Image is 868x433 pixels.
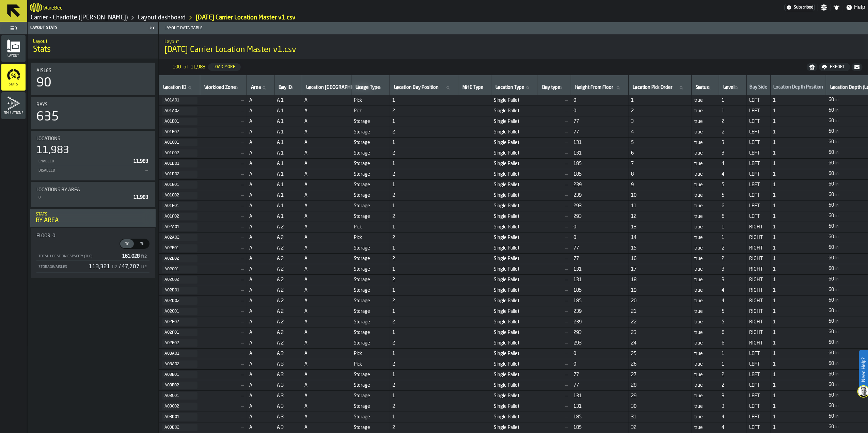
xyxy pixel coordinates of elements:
div: A02A02 [164,235,195,240]
span: A [250,129,272,135]
label: button-switch-multi-% [135,239,149,249]
span: — [203,108,244,114]
div: Title [36,68,149,74]
div: stat-Bays [31,97,155,129]
div: A01F02 [164,214,195,219]
span: in [836,129,839,134]
span: Floor: 0 [36,233,55,239]
span: Pick [354,98,387,103]
div: StatList-item-0 [36,193,149,202]
span: Pick [354,108,387,114]
a: link-to-/wh/i/e074fb63-00ea-4531-a7c9-ea0a191b3e4f/settings/billing [785,4,815,11]
h2: Sub Title [164,38,863,45]
li: menu Simulations [1,92,26,119]
div: A02B02 [164,256,195,261]
button: button-A02D01 [162,287,198,294]
button: button-A03B01 [162,371,198,379]
span: — [145,168,148,173]
span: 60 [829,160,834,166]
input: label [574,83,626,92]
span: — [541,119,568,124]
span: 3 [722,140,744,145]
button: button-A03B02 [162,382,198,389]
span: label [306,85,370,90]
span: Storage [354,150,387,156]
span: A 1 [277,150,299,156]
span: — [203,129,244,135]
span: % [137,241,147,247]
span: 60 [829,118,834,124]
span: 60 [829,97,834,102]
span: LEFT [749,119,768,124]
span: Aisles [36,68,51,74]
span: — [541,150,568,156]
span: 2 [393,108,456,114]
span: — [541,98,568,103]
span: A [250,140,272,145]
label: button-toggle-Help [843,3,868,12]
div: A02F02 [164,341,195,346]
div: thumb [120,239,134,248]
span: FormattedValue [829,139,840,146]
span: — [541,161,568,166]
span: Storage [354,161,387,166]
span: LEFT [749,150,768,156]
span: Stats [33,44,51,55]
div: A02D02 [164,299,195,303]
span: Storage [354,140,387,145]
button: button-A01D01 [162,160,198,167]
span: 1 [722,98,744,103]
span: in [836,108,839,113]
span: of [184,64,188,70]
span: 1 [722,108,744,114]
span: label [633,85,673,90]
span: 1 [773,140,823,145]
li: menu Stats [1,64,26,91]
span: 1 [773,98,823,103]
span: LEFT [749,129,768,135]
span: label [495,85,524,90]
section: card-LayoutDashboardCard [30,61,156,209]
span: 0 [574,98,626,103]
div: Title [36,233,149,239]
div: A01B02 [164,130,195,134]
div: StatList-item-Disabled [36,166,149,175]
div: stat-Aisles [31,63,155,95]
div: A02C01 [164,267,195,272]
span: A 1 [277,119,299,124]
span: A [250,161,272,166]
span: label [356,85,380,90]
input: label [305,83,348,92]
input: label [277,83,299,92]
span: A [305,98,349,103]
input: label [494,83,535,92]
div: Title [36,102,149,108]
span: label [279,85,292,90]
span: 60 [829,150,834,155]
span: 2 [631,108,689,114]
span: LEFT [749,108,768,114]
span: label [696,85,709,90]
span: label [462,85,484,90]
span: true [694,140,716,145]
span: 3 [722,150,744,156]
span: label [251,85,261,90]
span: LEFT [749,98,768,103]
div: A03B02 [164,383,195,388]
div: Total Location Capacity (TLC) [38,254,120,259]
input: label [541,83,568,92]
span: label [723,85,735,90]
input: label [354,83,387,92]
span: 11,983 [133,195,148,200]
span: A [250,108,272,114]
div: A02F01 [164,330,195,335]
div: title-Stats [28,34,158,59]
span: Simulations [1,111,26,115]
label: button-switch-multi-m² [120,239,135,249]
span: Help [854,3,865,12]
div: A02E02 [164,320,195,324]
span: true [694,98,716,103]
nav: Breadcrumb [30,14,448,22]
button: button-A03A01 [162,350,198,357]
